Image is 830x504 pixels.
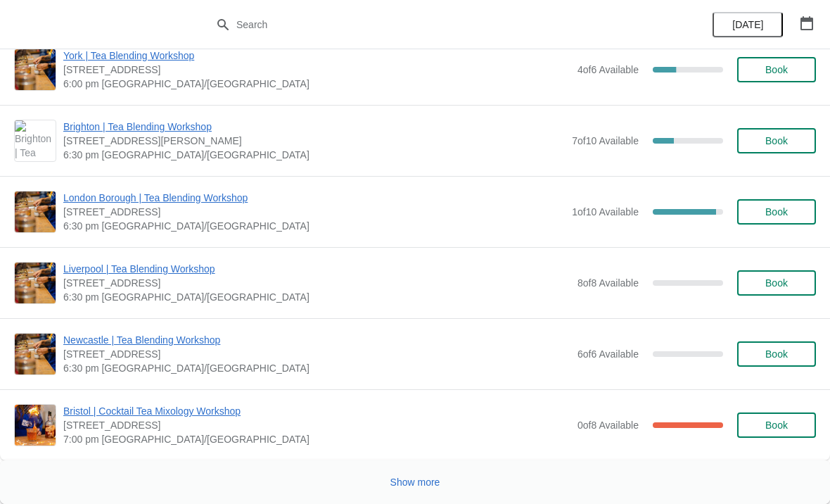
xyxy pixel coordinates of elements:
[63,77,570,91] span: 6:00 pm [GEOGRAPHIC_DATA]/[GEOGRAPHIC_DATA]
[737,128,816,153] button: Book
[765,135,788,146] span: Book
[63,418,570,432] span: [STREET_ADDRESS]
[765,420,788,431] span: Book
[63,63,570,77] span: [STREET_ADDRESS]
[15,191,56,232] img: London Borough | Tea Blending Workshop | 7 Park St, London SE1 9AB, UK | 6:30 pm Europe/London
[577,64,639,75] span: 4 of 6 Available
[577,348,639,360] span: 6 of 6 Available
[63,148,565,162] span: 6:30 pm [GEOGRAPHIC_DATA]/[GEOGRAPHIC_DATA]
[15,405,56,446] img: Bristol | Cocktail Tea Mixology Workshop | 73 Park Street, Bristol BS1 5PB, UK | 7:00 pm Europe/L...
[713,12,783,37] button: [DATE]
[15,263,56,303] img: Liverpool | Tea Blending Workshop | 106 Bold St, Liverpool , L1 4EZ | 6:30 pm Europe/London
[63,290,570,304] span: 6:30 pm [GEOGRAPHIC_DATA]/[GEOGRAPHIC_DATA]
[732,19,763,30] span: [DATE]
[572,135,639,146] span: 7 of 10 Available
[63,120,565,134] span: Brighton | Tea Blending Workshop
[765,206,788,218] span: Book
[63,262,570,276] span: Liverpool | Tea Blending Workshop
[737,412,816,438] button: Book
[63,347,570,361] span: [STREET_ADDRESS]
[765,348,788,360] span: Book
[385,470,446,495] button: Show more
[63,205,565,219] span: [STREET_ADDRESS]
[765,277,788,289] span: Book
[63,134,565,148] span: [STREET_ADDRESS][PERSON_NAME]
[737,341,816,367] button: Book
[63,361,570,375] span: 6:30 pm [GEOGRAPHIC_DATA]/[GEOGRAPHIC_DATA]
[15,120,56,161] img: Brighton | Tea Blending Workshop | 41 Gardner Street, Brighton BN1 1UN | 6:30 pm Europe/London
[63,333,570,347] span: Newcastle | Tea Blending Workshop
[15,49,56,90] img: York | Tea Blending Workshop | 73 Low Petergate, YO1 7HY | 6:00 pm Europe/London
[765,64,788,75] span: Book
[236,12,622,37] input: Search
[737,199,816,225] button: Book
[577,420,639,431] span: 0 of 8 Available
[63,404,570,418] span: Bristol | Cocktail Tea Mixology Workshop
[63,432,570,446] span: 7:00 pm [GEOGRAPHIC_DATA]/[GEOGRAPHIC_DATA]
[737,57,816,82] button: Book
[63,191,565,205] span: London Borough | Tea Blending Workshop
[15,334,56,374] img: Newcastle | Tea Blending Workshop | 123 Grainger Street, Newcastle upon Tyne, NE1 5AE | 6:30 pm E...
[572,206,639,218] span: 1 of 10 Available
[63,276,570,290] span: [STREET_ADDRESS]
[390,477,440,488] span: Show more
[737,270,816,296] button: Book
[577,277,639,289] span: 8 of 8 Available
[63,219,565,233] span: 6:30 pm [GEOGRAPHIC_DATA]/[GEOGRAPHIC_DATA]
[63,49,570,63] span: York | Tea Blending Workshop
